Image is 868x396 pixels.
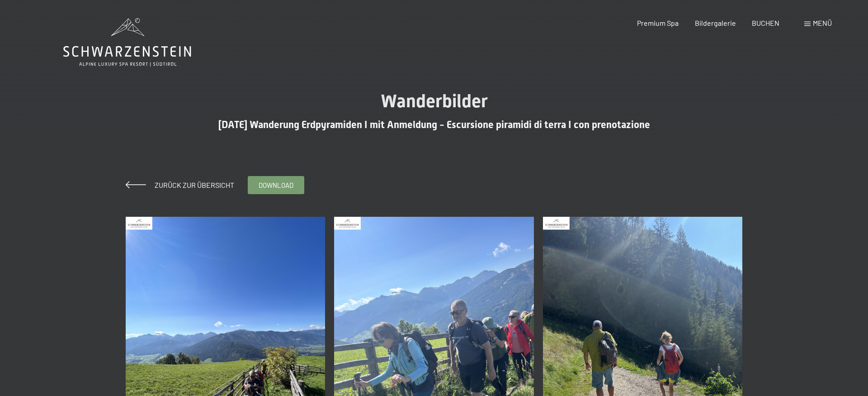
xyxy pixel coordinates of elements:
a: Bildergalerie [695,19,736,27]
span: download [259,181,293,190]
span: Wanderbilder [381,91,488,112]
span: [DATE] Wanderung Erdpyramiden I mit Anmeldung - Escursione piramidi di terra I con prenotazione [218,119,650,130]
a: download [248,177,304,194]
span: Menü [813,19,832,27]
span: Zurück zur Übersicht [147,181,234,189]
a: Zurück zur Übersicht [126,181,234,189]
a: Premium Spa [637,19,679,27]
a: BUCHEN [752,19,779,27]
